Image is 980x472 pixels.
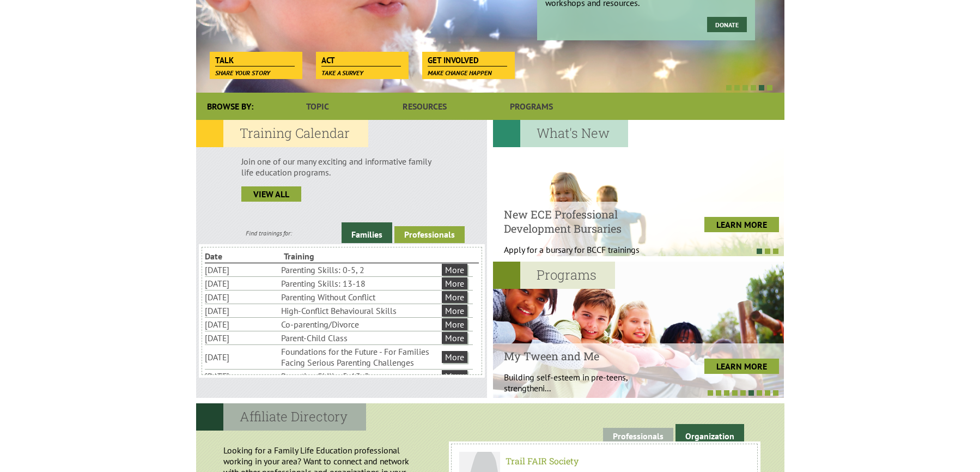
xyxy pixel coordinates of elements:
[281,277,439,290] li: Parenting Skills: 13-18
[205,318,279,331] li: [DATE]
[394,226,465,243] a: Professionals
[675,424,744,445] a: Organization
[442,277,467,289] a: More
[196,120,368,147] h2: Training Calendar
[205,331,279,344] li: [DATE]
[321,55,401,66] span: Act
[196,93,264,120] div: Browse By:
[428,55,508,66] span: Get Involved
[442,291,467,303] a: More
[210,52,301,67] a: Talk Share your story
[205,304,279,317] li: [DATE]
[281,331,439,344] li: Parent-Child Class
[462,455,746,467] h6: Trail FAIR Society
[504,372,667,394] p: Building self-esteem in pre-teens, strengtheni...
[504,244,667,266] p: Apply for a bursary for BCCF trainings West...
[205,370,279,383] li: [DATE]
[241,156,442,178] p: Join one of our many exciting and informative family life education programs.
[428,69,492,77] span: Make change happen
[205,263,279,276] li: [DATE]
[205,277,279,290] li: [DATE]
[196,229,342,237] div: Find trainings for:
[442,351,467,363] a: More
[707,17,747,32] a: Donate
[371,93,478,120] a: Resources
[442,305,467,317] a: More
[205,250,282,263] li: Date
[264,93,371,120] a: Topic
[281,370,439,383] li: Parenting Skills: 5-13, 2
[603,428,673,445] a: Professionals
[504,349,667,363] h4: My Tween and Me
[281,318,439,331] li: Co-parenting/Divorce
[493,120,628,147] h2: What's New
[196,403,366,431] h2: Affiliate Directory
[205,350,279,364] li: [DATE]
[342,222,392,243] a: Families
[442,332,467,344] a: More
[442,370,467,382] a: More
[704,359,779,374] a: LEARN MORE
[215,69,270,77] span: Share your story
[281,291,439,304] li: Parenting Without Conflict
[442,318,467,330] a: More
[704,217,779,232] a: LEARN MORE
[442,264,467,276] a: More
[241,186,301,202] a: view all
[281,263,439,276] li: Parenting Skills: 0-5, 2
[281,345,439,369] li: Foundations for the Future - For Families Facing Serious Parenting Challenges
[478,93,585,120] a: Programs
[205,291,279,304] li: [DATE]
[281,304,439,317] li: High-Conflict Behavioural Skills
[316,52,407,67] a: Act Take a survey
[493,262,615,289] h2: Programs
[215,55,295,66] span: Talk
[504,207,667,235] h4: New ECE Professional Development Bursaries
[321,69,363,77] span: Take a survey
[422,52,513,67] a: Get Involved Make change happen
[284,250,361,263] li: Training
